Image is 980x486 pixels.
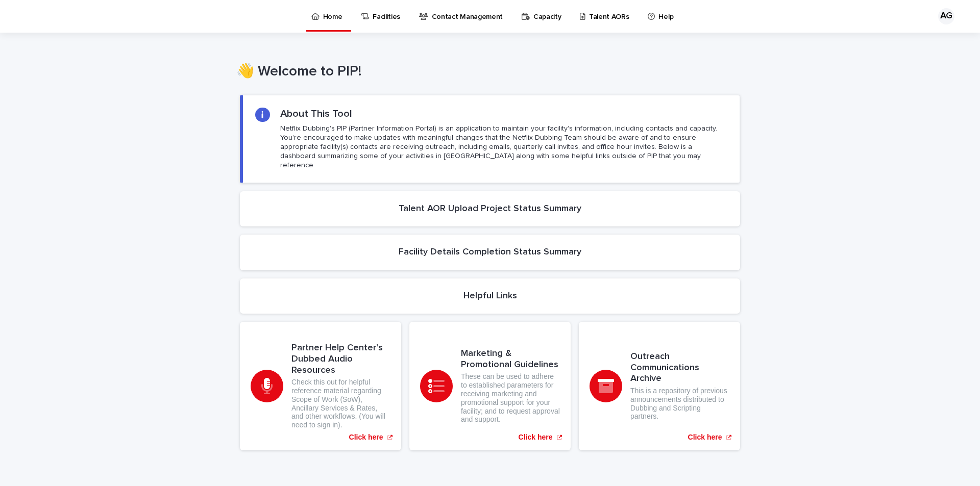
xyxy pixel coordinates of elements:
h3: Outreach Communications Archive [630,351,729,385]
h2: Talent AOR Upload Project Status Summary [399,203,581,215]
h2: About This Tool [280,108,352,120]
a: Click here [409,322,571,450]
h3: Partner Help Center’s Dubbed Audio Resources [291,343,390,376]
a: Click here [240,322,401,450]
p: These can be used to adhere to established parameters for receiving marketing and promotional sup... [461,372,560,424]
div: AG [938,8,954,24]
h3: Marketing & Promotional Guidelines [461,348,560,370]
p: This is a repository of previous announcements distributed to Dubbing and Scripting partners. [630,387,729,421]
p: Click here [688,433,722,442]
a: Click here [579,322,740,450]
p: Netflix Dubbing's PIP (Partner Information Portal) is an application to maintain your facility's ... [280,124,727,170]
h2: Helpful Links [463,291,517,302]
h1: 👋 Welcome to PIP! [236,63,737,81]
p: Click here [349,433,383,442]
h2: Facility Details Completion Status Summary [399,247,581,258]
p: Check this out for helpful reference material regarding Scope of Work (SoW), Ancillary Services &... [291,378,390,429]
p: Click here [519,433,553,442]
